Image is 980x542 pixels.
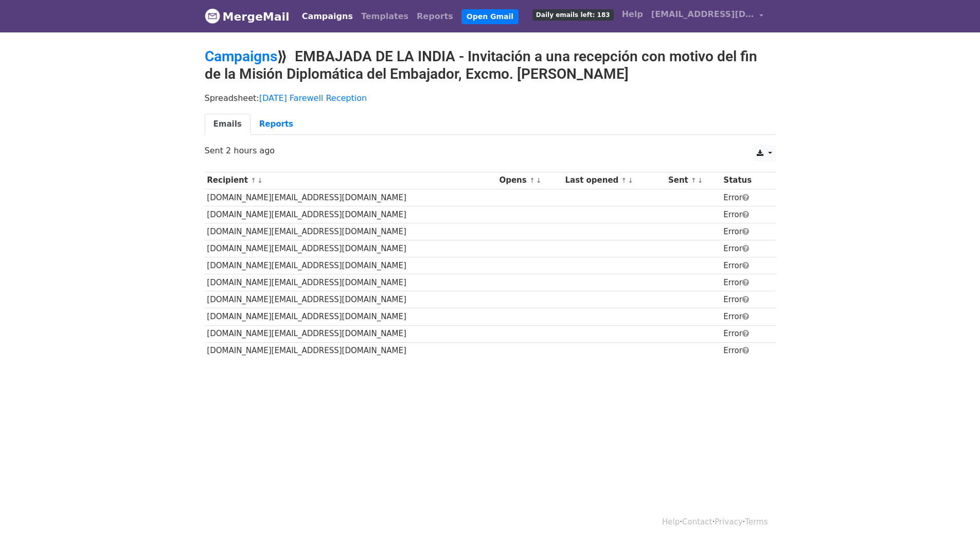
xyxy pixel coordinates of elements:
[721,274,769,291] td: Error
[666,172,721,189] th: Sent
[205,308,497,325] td: [DOMAIN_NAME][EMAIL_ADDRESS][DOMAIN_NAME]
[205,189,497,206] td: [DOMAIN_NAME][EMAIL_ADDRESS][DOMAIN_NAME]
[662,517,680,527] a: Help
[298,6,357,27] a: Campaigns
[721,291,769,308] td: Error
[618,4,647,25] a: Help
[251,114,302,135] a: Reports
[257,177,263,184] a: ↓
[205,48,776,82] h2: ⟫ EMBAJADA DE LA INDIA - Invitación a una recepción con motivo del fin de la Misión Diplomática d...
[251,177,256,184] a: ↑
[721,223,769,240] td: Error
[205,172,497,189] th: Recipient
[691,177,697,184] a: ↑
[205,145,776,156] p: Sent 2 hours ago
[621,177,627,184] a: ↑
[205,274,497,291] td: [DOMAIN_NAME][EMAIL_ADDRESS][DOMAIN_NAME]
[536,177,542,184] a: ↓
[259,93,367,103] a: [DATE] Farewell Reception
[205,114,251,135] a: Emails
[651,8,754,21] span: [EMAIL_ADDRESS][DOMAIN_NAME]
[682,517,712,527] a: Contact
[205,48,277,65] a: Campaigns
[721,172,769,189] th: Status
[205,6,290,27] a: MergeMail
[721,206,769,223] td: Error
[205,342,497,359] td: [DOMAIN_NAME][EMAIL_ADDRESS][DOMAIN_NAME]
[205,206,497,223] td: [DOMAIN_NAME][EMAIL_ADDRESS][DOMAIN_NAME]
[497,172,563,189] th: Opens
[563,172,666,189] th: Last opened
[205,93,776,103] p: Spreadsheet:
[205,223,497,240] td: [DOMAIN_NAME][EMAIL_ADDRESS][DOMAIN_NAME]
[205,325,497,342] td: [DOMAIN_NAME][EMAIL_ADDRESS][DOMAIN_NAME]
[205,291,497,308] td: [DOMAIN_NAME][EMAIL_ADDRESS][DOMAIN_NAME]
[721,325,769,342] td: Error
[628,177,633,184] a: ↓
[528,4,618,25] a: Daily emails left: 183
[721,308,769,325] td: Error
[721,342,769,359] td: Error
[721,240,769,257] td: Error
[532,9,614,21] span: Daily emails left: 183
[529,177,535,184] a: ↑
[715,517,742,527] a: Privacy
[721,257,769,274] td: Error
[721,189,769,206] td: Error
[205,240,497,257] td: [DOMAIN_NAME][EMAIL_ADDRESS][DOMAIN_NAME]
[205,8,220,24] img: MergeMail logo
[413,6,457,27] a: Reports
[647,4,768,28] a: [EMAIL_ADDRESS][DOMAIN_NAME]
[205,257,497,274] td: [DOMAIN_NAME][EMAIL_ADDRESS][DOMAIN_NAME]
[461,9,519,24] a: Open Gmail
[698,177,703,184] a: ↓
[357,6,413,27] a: Templates
[745,517,768,527] a: Terms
